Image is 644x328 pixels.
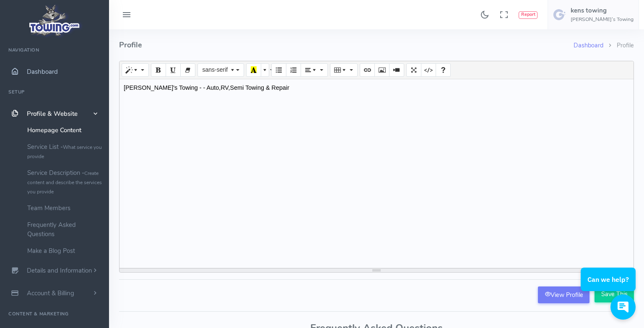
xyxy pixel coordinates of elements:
button: Remove Font Style (CTRL+\) [180,63,195,77]
button: Style [122,63,149,77]
a: View Profile [538,286,589,303]
button: Unordered list (CTRL+SHIFT+NUM7) [271,63,286,77]
button: More Color [261,63,269,77]
a: Service List -What service you provide [21,138,109,164]
button: Font Family [197,63,244,77]
button: Table [330,63,357,77]
span: Account & Billing [27,289,74,297]
button: Bold (CTRL+B) [151,63,166,77]
span: Profile & Website [27,109,78,118]
button: Paragraph [301,63,328,77]
img: logo [26,3,83,38]
span: sans-serif [202,66,228,73]
a: Homepage Content [21,122,109,138]
p: [PERSON_NAME]'s Towing - - Auto,RV,Semi Towing & Repair [124,83,629,93]
button: Code View [421,63,436,77]
button: Video [389,63,404,77]
a: Frequently Asked Questions [21,216,109,242]
small: Create content and describe the services you provide [27,170,102,195]
img: user-image [553,8,566,21]
button: Link (CTRL+K) [360,63,375,77]
a: Team Members [21,200,109,216]
button: Recent Color [246,63,261,77]
a: Dashboard [574,41,603,49]
h4: Profile [119,29,574,61]
h6: [PERSON_NAME]'s Towing [571,17,634,22]
h5: kens towing [571,7,634,14]
button: Underline (CTRL+U) [166,63,181,77]
button: Full Screen [406,63,421,77]
div: resize [119,268,634,272]
button: Picture [374,63,390,77]
button: Ordered list (CTRL+SHIFT+NUM8) [286,63,301,77]
button: Report [519,11,538,19]
iframe: Conversations [572,245,644,328]
a: Service Description -Create content and describe the services you provide [21,164,109,200]
small: What service you provide [27,144,102,160]
button: Help [436,63,451,77]
span: Details and Information [27,267,92,275]
a: Make a Blog Post [21,242,109,259]
span: Dashboard [27,68,58,76]
li: Profile [603,41,634,50]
